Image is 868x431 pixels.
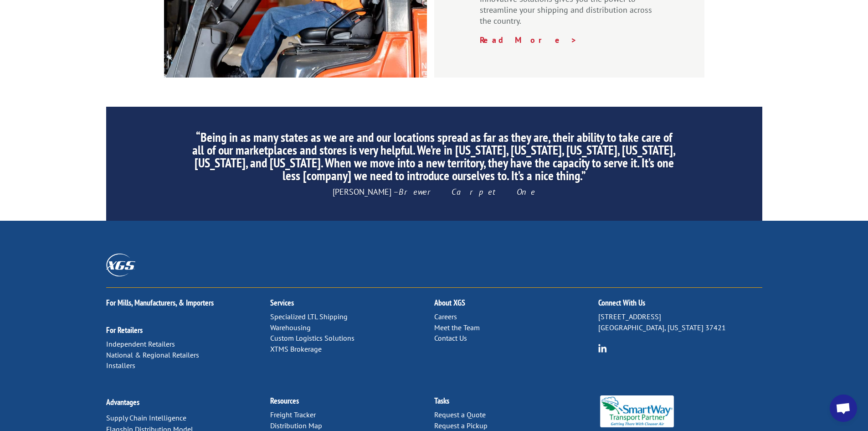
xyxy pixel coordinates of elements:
[270,421,322,430] a: Distribution Map
[106,397,139,407] a: Advantages
[598,299,762,312] h2: Connect With Us
[270,333,354,343] a: Custom Logistics Solutions
[270,297,294,308] a: Services
[270,395,299,406] a: Resources
[106,325,143,335] a: For Retailers
[434,421,488,430] a: Request a Pickup
[434,297,465,308] a: About XGS
[434,410,486,419] a: Request a Quote
[270,344,322,353] a: XTMS Brokerage
[480,35,577,45] a: Read More >
[333,187,535,197] span: [PERSON_NAME] –
[106,339,175,348] a: Independent Retailers
[270,323,311,332] a: Warehousing
[434,312,457,321] a: Careers
[598,395,676,427] img: Smartway_Logo
[106,413,186,422] a: Supply Chain Intelligence
[191,131,676,187] h2: “Being in as many states as we are and our locations spread as far as they are, their ability to ...
[830,395,857,422] a: Open chat
[106,254,135,276] img: XGS_Logos_ALL_2024_All_White
[270,410,316,419] a: Freight Tracker
[106,361,135,370] a: Installers
[434,323,480,332] a: Meet the Team
[106,350,199,359] a: National & Regional Retailers
[106,297,214,308] a: For Mills, Manufacturers, & Importers
[598,344,607,353] img: group-6
[399,187,535,197] em: Brewer Carpet One
[598,312,762,333] p: [STREET_ADDRESS] [GEOGRAPHIC_DATA], [US_STATE] 37421
[434,333,467,343] a: Contact Us
[270,312,348,321] a: Specialized LTL Shipping
[434,397,598,410] h2: Tasks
